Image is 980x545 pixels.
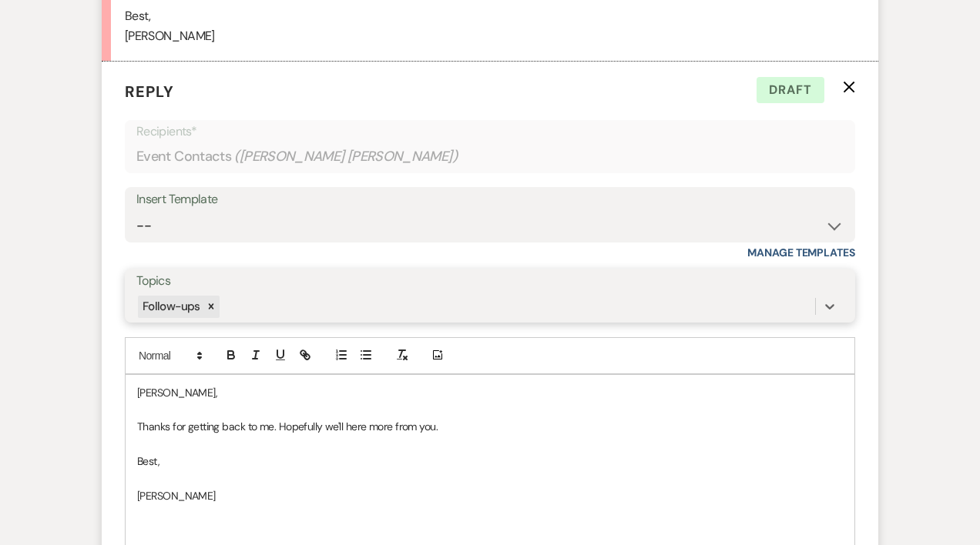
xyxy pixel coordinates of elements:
p: Thanks for getting back to me. Hopefully we'll here more from you. [137,418,843,435]
label: Topics [136,270,844,293]
a: Manage Templates [747,246,855,259]
p: Recipients* [136,122,844,142]
div: Follow-ups [138,296,203,318]
span: Reply [125,82,174,102]
p: Best, [137,453,843,470]
div: Event Contacts [136,142,844,172]
p: [PERSON_NAME], [137,384,843,401]
span: Draft [757,77,824,103]
div: Insert Template [136,189,844,211]
span: ( [PERSON_NAME] [PERSON_NAME] ) [234,146,458,167]
p: [PERSON_NAME] [137,487,843,504]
